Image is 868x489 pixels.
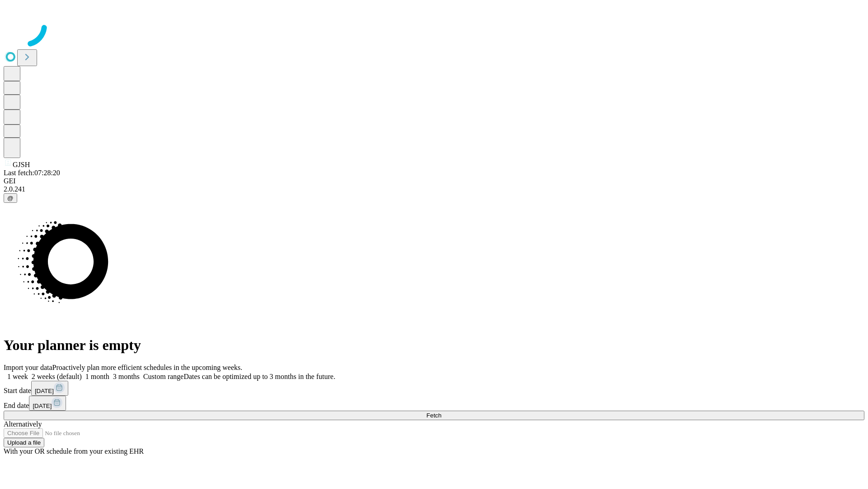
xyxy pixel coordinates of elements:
[143,373,184,380] span: Custom range
[31,381,68,396] button: [DATE]
[33,403,52,409] span: [DATE]
[426,412,441,419] span: Fetch
[4,364,52,371] span: Import your data
[4,177,864,185] div: GEI
[4,381,864,396] div: Start date
[4,420,42,428] span: Alternatively
[4,447,144,455] span: With your OR schedule from your existing EHR
[4,337,864,354] h1: Your planner is empty
[32,373,82,380] span: 2 weeks (default)
[7,195,14,201] span: @
[13,161,30,168] span: GJSH
[184,373,335,380] span: Dates can be optimized up to 3 months in the future.
[4,438,44,447] button: Upload a file
[52,364,242,371] span: Proactively plan more efficient schedules in the upcoming weeks.
[4,411,864,420] button: Fetch
[4,193,17,203] button: @
[113,373,140,380] span: 3 months
[4,396,864,411] div: End date
[4,185,864,193] div: 2.0.241
[29,396,66,411] button: [DATE]
[7,373,28,380] span: 1 week
[35,388,54,394] span: [DATE]
[85,373,109,380] span: 1 month
[4,169,60,177] span: Last fetch: 07:28:20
